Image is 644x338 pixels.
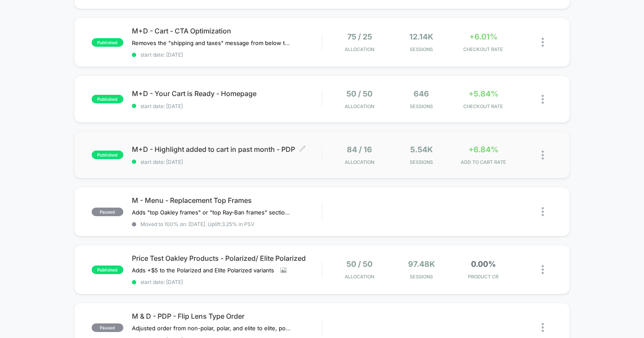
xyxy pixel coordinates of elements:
span: Price Test Oakley Products - Polarized/ Elite Polarized [132,254,322,263]
span: published [92,266,123,274]
span: 50 / 50 [346,89,373,98]
span: Moved to 100% on: [DATE] . Uplift: 3.25% in PSV [140,221,254,227]
span: start date: [DATE] [132,51,322,58]
span: +6.84% [468,145,498,154]
span: 50 / 50 [346,260,373,269]
span: start date: [DATE] [132,103,322,109]
span: start date: [DATE] [132,279,322,285]
img: close [542,38,544,47]
span: Allocation [345,103,374,109]
span: M - Menu - Replacement Top Frames [132,196,322,205]
span: Adds "top Oakley frames" or "top Ray-Ban frames" section to replacement lenses for Oakley and Ray... [132,209,291,216]
span: Allocation [345,274,374,280]
span: 5.54k [410,145,433,154]
span: M+D - Cart - CTA Optimization [132,27,322,35]
span: M+D - Your Cart is Ready - Homepage [132,89,322,98]
span: PRODUCT CR [454,274,512,280]
span: ADD TO CART RATE [454,159,512,165]
span: 12.14k [409,32,433,41]
span: 75 / 25 [347,32,372,41]
span: 97.48k [408,260,435,269]
img: close [542,323,544,332]
span: 0.00% [471,260,496,269]
span: 646 [414,89,429,98]
span: published [92,95,123,103]
span: Adjusted order from non-polar, polar, and elite to elite, polar, and non-polar in variant [132,325,291,332]
span: Allocation [345,159,374,165]
img: close [542,95,544,104]
span: M & D - PDP - Flip Lens Type Order [132,312,322,320]
img: close [542,265,544,274]
img: close [542,151,544,160]
span: paused [92,208,123,216]
span: M+D - Highlight added to cart in past month - PDP [132,145,322,154]
span: Sessions [393,103,450,109]
span: Adds +$5 to the Polarized and Elite Polarized variants [132,267,274,274]
span: CHECKOUT RATE [454,103,512,109]
span: +6.01% [469,32,498,41]
img: close [542,207,544,216]
span: CHECKOUT RATE [454,46,512,52]
span: Removes the "shipping and taxes" message from below the CTA and replaces it with message about re... [132,39,291,46]
span: Sessions [393,274,450,280]
span: start date: [DATE] [132,159,322,165]
span: published [92,38,123,47]
span: published [92,151,123,159]
span: Allocation [345,46,374,52]
span: Sessions [393,159,450,165]
span: +5.84% [468,89,498,98]
span: paused [92,323,123,332]
span: 84 / 16 [347,145,372,154]
span: Sessions [393,46,450,52]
